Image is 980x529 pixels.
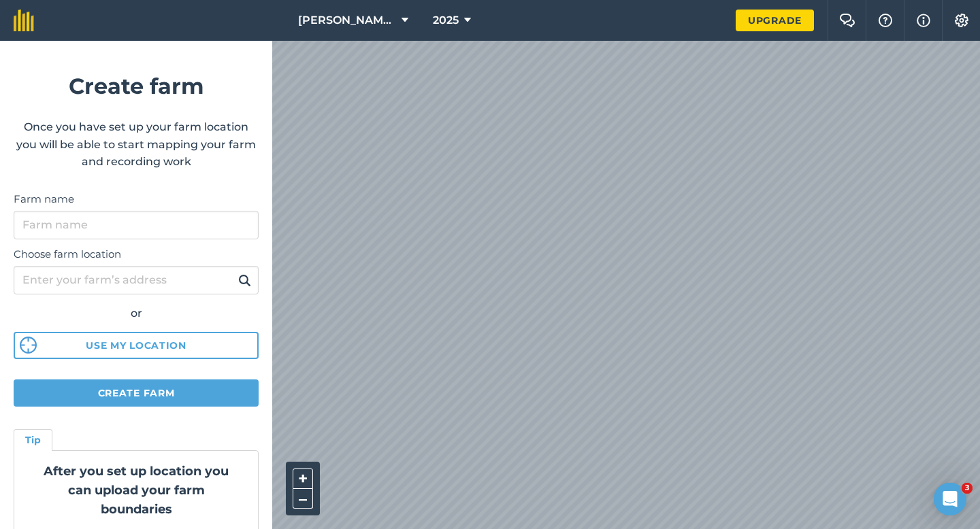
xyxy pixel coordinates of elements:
img: Two speech bubbles overlapping with the left bubble in the forefront [839,14,855,27]
button: Use my location [14,332,259,359]
span: 2025 [433,12,459,29]
input: Farm name [14,211,259,239]
a: Upgrade [736,10,814,31]
h4: Tip [25,432,41,447]
img: A question mark icon [877,14,894,27]
span: [PERSON_NAME] & Sons Farming LTD [298,12,396,29]
h1: Create farm [14,69,259,103]
button: – [293,489,313,509]
button: + [293,468,313,489]
img: svg+xml;base64,PHN2ZyB4bWxucz0iaHR0cDovL3d3dy53My5vcmcvMjAwMC9zdmciIHdpZHRoPSIxNyIgaGVpZ2h0PSIxNy... [917,12,930,29]
label: Farm name [14,191,259,207]
input: Enter your farm’s address [14,266,259,294]
img: svg+xml;base64,PHN2ZyB4bWxucz0iaHR0cDovL3d3dy53My5vcmcvMjAwMC9zdmciIHdpZHRoPSIxOSIgaGVpZ2h0PSIyNC... [238,272,251,288]
label: Choose farm location [14,246,259,262]
span: 3 [962,483,973,494]
iframe: Intercom live chat [934,483,966,515]
button: Create farm [14,379,259,407]
img: A cog icon [953,14,970,27]
strong: After you set up location you can upload your farm boundaries [44,464,229,517]
img: fieldmargin Logo [14,10,34,31]
p: Once you have set up your farm location you will be able to start mapping your farm and recording... [14,118,259,171]
img: svg%3e [20,337,37,354]
div: or [14,305,259,322]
